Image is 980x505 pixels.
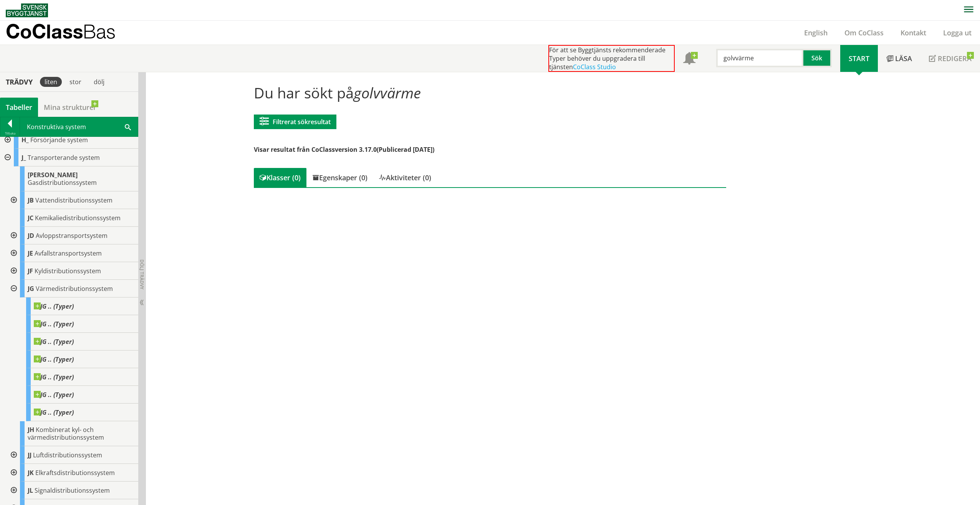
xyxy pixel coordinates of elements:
span: Start [849,54,869,63]
span: Elkraftsdistributionssystem [35,468,115,477]
span: Transporterande system [28,153,100,162]
span: Avloppstransportsystem [36,231,108,240]
div: Gå till informationssidan för CoClass Studio [12,404,138,421]
span: Bas [83,20,116,43]
a: Läsa [878,45,920,72]
span: Värmedistributionssystem [36,284,113,293]
a: English [796,28,836,37]
div: Gå till informationssidan för CoClass Studio [6,227,138,244]
a: Om CoClass [836,28,892,37]
a: Redigera [920,45,980,72]
a: CoClassBas [6,21,132,45]
div: Trädvy [2,78,37,86]
div: Egenskaper (0) [306,168,373,187]
span: Dölj trädvy [139,259,145,289]
div: Gå till informationssidan för CoClass Studio [12,297,138,315]
p: CoClass [6,27,116,36]
div: Gå till informationssidan för CoClass Studio [6,446,138,464]
div: liten [40,77,62,87]
span: Signaldistributionssystem [35,486,110,495]
div: dölj [89,77,109,87]
span: JG .. (Typer) [34,409,74,416]
span: Notifikationer [683,53,695,65]
div: Gå till informationssidan för CoClass Studio [12,368,138,386]
h1: Du har sökt på [254,84,726,101]
span: JG .. (Typer) [34,355,74,363]
div: Konstruktiva system [20,117,138,136]
span: Kemikaliedistributionssystem [35,214,121,222]
div: Gå till informationssidan för CoClass Studio [6,464,138,482]
div: Gå till informationssidan för CoClass Studio [6,191,138,209]
a: Kontakt [892,28,935,37]
div: Gå till informationssidan för CoClass Studio [12,315,138,333]
a: Mina strukturer [38,98,102,117]
a: Logga ut [935,28,980,37]
button: Filtrerat sökresultat [254,115,336,129]
div: Gå till informationssidan för CoClass Studio [6,209,138,227]
div: Gå till informationssidan för CoClass Studio [6,166,138,191]
span: Vattendistributionssystem [35,196,113,204]
span: JK [28,468,34,477]
span: JG .. (Typer) [34,338,74,346]
span: JE [28,249,33,257]
span: JG .. (Typer) [34,391,74,399]
div: Tillbaka [0,130,20,136]
div: Klasser (0) [254,168,306,187]
span: Läsa [895,54,912,63]
span: JB [28,196,34,204]
span: (Publicerad [DATE]) [377,145,434,154]
span: Luftdistributionssystem [33,451,102,459]
span: J_ [22,153,26,162]
span: JH [28,425,34,434]
span: JD [28,231,34,240]
div: För att se Byggtjänsts rekommenderade Typer behöver du uppgradera till tjänsten [548,45,675,72]
div: Gå till informationssidan för CoClass Studio [6,482,138,499]
span: Kyldistributionssystem [35,267,101,275]
div: Gå till informationssidan för CoClass Studio [6,421,138,446]
span: [PERSON_NAME] [28,171,78,179]
span: JF [28,267,33,275]
span: JG .. (Typer) [34,320,74,328]
span: JG [28,284,34,293]
button: Sök [803,49,832,67]
a: Start [840,45,878,72]
img: Svensk Byggtjänst [6,3,48,17]
div: Gå till informationssidan för CoClass Studio [6,244,138,262]
a: CoClass Studio [573,63,616,71]
span: JL [28,486,33,495]
span: JC [28,214,33,222]
div: Gå till informationssidan för CoClass Studio [6,280,138,421]
span: Gasdistributionssystem [28,178,97,187]
span: Kombinerat kyl- och värmedistributionssystem [28,425,104,442]
span: Sök i tabellen [125,123,131,131]
span: JG .. (Typer) [34,373,74,381]
span: Försörjande system [30,136,88,144]
span: JG .. (Typer) [34,302,74,310]
div: Gå till informationssidan för CoClass Studio [12,333,138,351]
span: Redigera [938,54,972,63]
div: Aktiviteter (0) [373,168,437,187]
span: Avfallstransportsystem [35,249,102,257]
div: Gå till informationssidan för CoClass Studio [12,351,138,368]
input: Sök [716,49,803,67]
div: stor [65,77,86,87]
div: Gå till informationssidan för CoClass Studio [6,262,138,280]
span: Visar resultat från CoClassversion 3.17.0 [254,145,377,154]
div: Gå till informationssidan för CoClass Studio [12,386,138,404]
span: JJ [28,451,31,459]
span: golvvärme [354,83,421,103]
span: H_ [22,136,29,144]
